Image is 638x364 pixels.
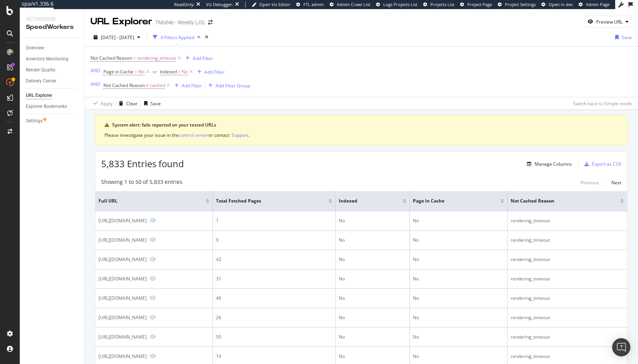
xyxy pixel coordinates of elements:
span: Project Settings [505,2,536,7]
div: [URL][DOMAIN_NAME] [98,217,147,224]
span: Full URL [98,198,194,204]
div: Apply [101,100,113,107]
div: ReadOnly: [174,2,195,8]
span: Not Cached Reason [103,82,145,89]
div: Showing 1 to 50 of 5,833 entries [101,178,183,187]
div: Render Quality [26,66,56,74]
span: Indexed [160,68,177,75]
span: Indexed [339,198,391,204]
div: Viz Debugger: [206,2,233,8]
div: No [339,256,406,263]
div: Activation [26,15,78,23]
a: Render Quality [26,66,79,74]
a: Delivery Center [26,77,79,85]
span: Admin Page [586,2,609,7]
div: or [152,68,157,75]
span: Admin Crawl List [337,2,370,7]
div: [URL][DOMAIN_NAME] [98,237,147,243]
div: Support [232,132,248,138]
a: Logs Projects List [376,2,417,8]
div: Overview [26,44,44,52]
button: Support [232,131,248,139]
span: cached [150,80,165,91]
button: Add Filter [183,54,213,63]
div: TMobile - Weekly (JS) [155,19,205,26]
div: No [413,237,504,244]
div: AND [90,67,100,74]
button: AND [90,67,100,74]
div: No [413,256,504,263]
div: URL Explorer [90,15,152,28]
div: Inventory Monitoring [26,55,68,63]
button: Add Filter [171,81,202,90]
div: Delivery Center [26,77,56,85]
div: Please investigate your issue in the or contact . [105,131,618,139]
div: rendering_timeout [511,237,624,244]
div: 26 [216,314,332,321]
a: Projects List [423,2,454,8]
div: control center [179,132,208,138]
button: Apply [90,97,113,109]
a: Preview https://www.t-mobile.com/accessories/brand/meta?msockid=3df42c418f0a6fde3dbd39a28e276e2a [150,315,156,320]
button: 4 Filters Applied [150,31,203,43]
button: Previous [581,178,599,187]
div: No [413,217,504,224]
div: Clear [126,100,138,107]
a: Preview https://es.t-mobile.com/cell-phone/apple-iphone-13-mini?sku=194252687956 [150,353,156,359]
a: Preview https://www.t-mobile.com/accessories/featured/true-wireless-earbuds [150,256,156,262]
a: Open Viz Editor [252,2,290,8]
div: No [339,217,406,224]
span: No [182,66,188,77]
div: Settings [26,117,43,125]
span: Projects List [430,2,454,7]
div: Export as CSV [592,161,621,167]
span: ≠ [146,82,149,89]
span: Not Cached Reason [511,198,609,204]
div: No [339,353,406,360]
div: [URL][DOMAIN_NAME] [98,353,147,359]
button: Clear [116,97,138,109]
button: or [152,68,157,75]
span: Not Cached Reason [90,55,132,61]
button: Save [612,31,632,43]
span: Logs Projects List [383,2,417,7]
div: [URL][DOMAIN_NAME] [98,314,147,321]
button: Save [141,97,161,109]
button: Export as CSV [581,158,621,170]
button: [DATE] - [DATE] [90,31,143,43]
div: rendering_timeout [511,353,624,360]
div: Add Filter Group [216,82,250,89]
div: [URL][DOMAIN_NAME] [98,295,147,301]
div: Save [622,34,632,41]
div: 46 [216,295,332,302]
div: arrow-right-arrow-left [208,20,213,25]
div: AND [90,81,100,87]
div: rendering_timeout [511,256,624,263]
div: Previous [581,179,599,186]
a: Overview [26,44,79,52]
div: Add Filter [182,82,202,89]
div: No [339,334,406,340]
div: No [339,237,406,244]
span: = [135,68,137,75]
div: Switch back to Simple mode [573,100,632,107]
div: No [413,275,504,282]
span: = [178,68,181,75]
span: Project Page [467,2,492,7]
a: Preview https://www.t-mobile.com/accessories/featured/magnetic [150,295,156,301]
span: rendering_timeout [137,53,176,63]
div: [URL][DOMAIN_NAME] [98,334,147,340]
button: AND [90,81,100,88]
div: Save [151,100,161,107]
div: No [339,295,406,302]
span: Open in dev [549,2,573,7]
a: Preview https://www.t-mobile.com/opt-out/email?cid=tmoDM372847&bid=511460ca-a39e-4422-a792-a60980... [150,218,156,223]
div: 31 [216,275,332,282]
button: Switch back to Simple mode [570,97,632,109]
div: rendering_timeout [511,217,624,224]
div: times [203,33,210,41]
a: Admin Crawl List [330,2,370,8]
a: Preview https://es.t-mobile.com/accessories/deals/tech-gifts [150,276,156,281]
div: No [339,314,406,321]
div: rendering_timeout [511,295,624,302]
